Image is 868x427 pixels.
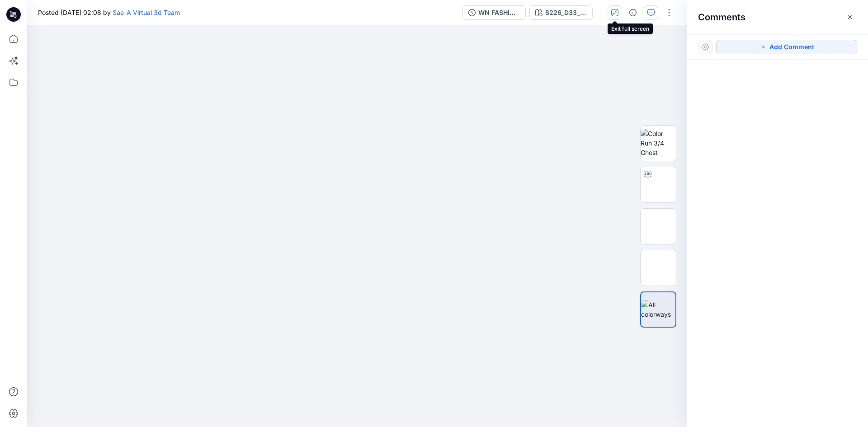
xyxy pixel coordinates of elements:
div: S226_D33_WN_AOP_30_2 [545,8,587,18]
button: Details [626,5,640,20]
h2: Comments [698,12,745,23]
button: S226_D33_WN_AOP_30_2 [529,5,593,20]
button: Add Comment [716,40,857,54]
a: Sae-A Virtual 3d Team [113,9,180,16]
div: WN FASHION SEPARATES TOP 1_REV2(MOVE THE BOW FROM BACK TO FRONT)_FULL COLORWAYS [478,8,520,18]
button: WN FASHION SEPARATES TOP 1_REV2(MOVE THE BOW FROM BACK TO FRONT)_FULL COLORWAYS [462,5,526,20]
img: All colorways [641,300,675,319]
span: Posted [DATE] 02:08 by [38,8,180,17]
img: Color Run 3/4 Ghost [641,129,676,157]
